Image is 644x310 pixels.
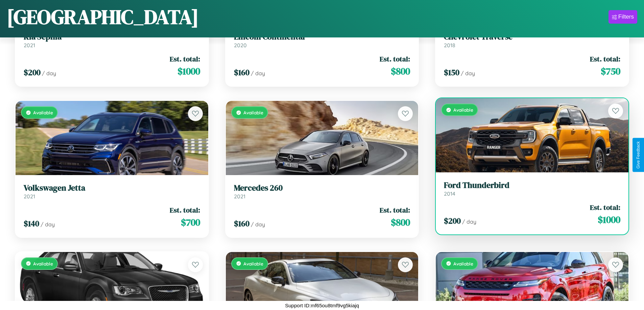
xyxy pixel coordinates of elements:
p: Support ID: mf65ou8tmf9vg5kiajq [285,301,359,310]
h3: Mercedes 260 [234,183,410,193]
h3: Ford Thunderbird [444,180,620,190]
span: Available [33,261,53,266]
span: 2020 [234,42,247,49]
span: $ 1000 [598,213,620,226]
span: $ 160 [234,67,249,78]
span: Est. total: [380,205,410,215]
span: Available [33,110,53,115]
span: / day [42,70,56,77]
a: Ford Thunderbird2014 [444,180,620,197]
span: 2018 [444,42,455,49]
span: Est. total: [170,205,200,215]
span: $ 700 [181,216,200,229]
span: / day [462,218,476,225]
span: $ 200 [444,215,461,226]
span: Est. total: [170,54,200,64]
a: Chevrolet Traverse2018 [444,32,620,49]
span: Available [243,261,263,266]
a: Volkswagen Jetta2021 [24,183,200,200]
span: / day [251,221,265,228]
h1: [GEOGRAPHIC_DATA] [7,3,199,31]
span: / day [461,70,475,77]
span: / day [41,221,55,228]
a: Kia Sephia2021 [24,32,200,49]
span: $ 140 [24,218,39,229]
span: Est. total: [380,54,410,64]
div: Give Feedback [636,141,641,169]
button: Filters [609,10,637,24]
span: Est. total: [590,202,620,212]
span: Est. total: [590,54,620,64]
span: $ 160 [234,218,249,229]
div: Filters [618,13,634,20]
span: Available [453,107,473,113]
span: $ 750 [601,64,620,78]
span: $ 200 [24,67,41,78]
span: 2021 [234,193,245,200]
span: $ 800 [391,64,410,78]
span: 2021 [24,42,35,49]
span: 2014 [444,190,455,197]
span: $ 1000 [177,64,200,78]
span: / day [251,70,265,77]
a: Mercedes 2602021 [234,183,410,200]
span: $ 800 [391,216,410,229]
span: Available [453,261,473,266]
h3: Volkswagen Jetta [24,183,200,193]
span: Available [243,110,263,115]
a: Lincoln Continental2020 [234,32,410,49]
span: $ 150 [444,67,459,78]
span: 2021 [24,193,35,200]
